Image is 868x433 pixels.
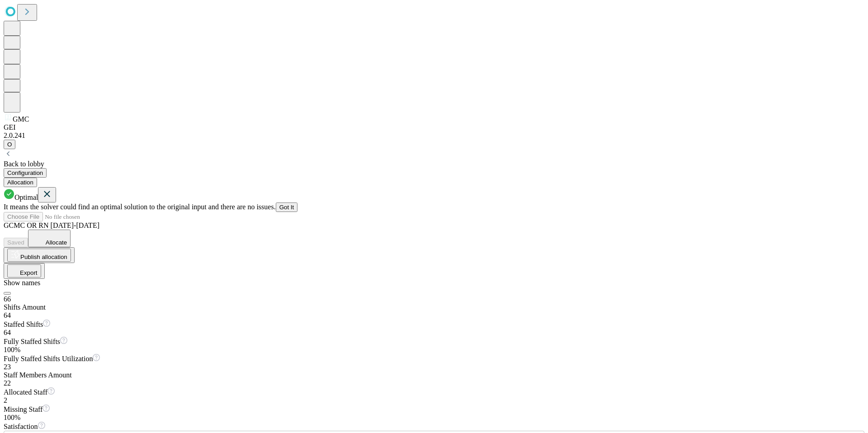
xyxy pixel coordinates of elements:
div: Back to lobby [4,160,864,168]
span: Staff Members Amount [4,371,72,379]
div: 2.0.241 [4,132,864,140]
span: GMC [13,115,29,123]
span: It means the solver could find an optimal solution to the original input and there are no issues. [4,203,276,211]
div: 100% [4,414,864,422]
span: Show names [4,279,40,287]
div: 22 [4,379,864,387]
div: 100% [4,346,864,354]
div: 64 [4,329,864,337]
button: Publish allocation [7,249,71,262]
span: O [7,141,12,148]
button: Allocate [28,230,71,247]
div: 64 [4,311,864,320]
span: Fully Staffed Shifts Utilization [4,355,93,362]
span: Allocated Staff [4,388,47,396]
div: GEI [4,123,864,132]
span: Satisfaction [4,423,38,430]
button: Configuration [4,168,47,178]
button: Export [4,263,45,279]
button: O [4,140,15,149]
span: Shifts Amount [4,303,46,311]
span: Fully Staffed Shifts [4,338,60,345]
span: GCMC OR RN [DATE]-[DATE] [4,221,99,229]
button: Publish allocation [4,247,75,263]
div: 66 [4,295,864,303]
button: Allocation [4,178,37,187]
span: Optimal [14,193,38,201]
span: Staffed Shifts [4,320,43,328]
div: 23 [4,363,864,371]
span: Missing Staff [4,405,42,413]
div: 2 [4,396,864,405]
button: Saved [4,238,28,247]
span: Allocate [46,239,67,246]
span: Saved [7,239,24,246]
button: Export [7,264,41,278]
button: Got It [276,202,298,212]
